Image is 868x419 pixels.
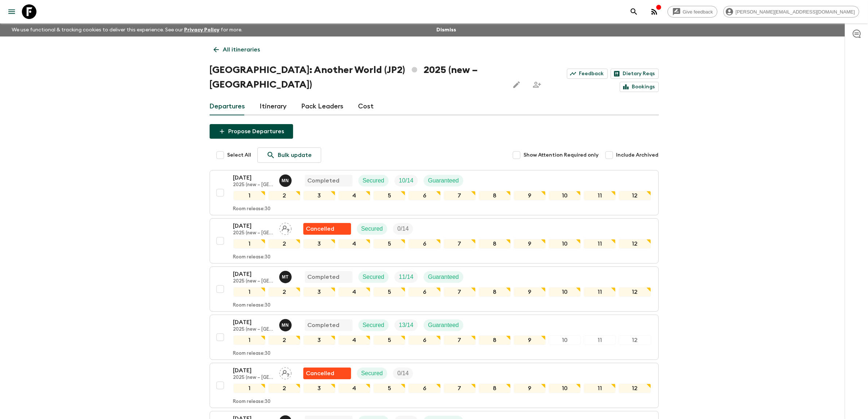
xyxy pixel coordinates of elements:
div: 1 [233,191,265,200]
div: Trip Fill [394,175,418,187]
div: 7 [444,191,476,200]
button: [DATE]2025 (new – [GEOGRAPHIC_DATA])Maho NagaredaCompletedSecuredTrip FillGuaranteed1234567891011... [210,170,659,215]
button: Edit this itinerary [509,77,524,92]
div: 1 [233,384,265,393]
a: Itinerary [260,98,287,115]
div: 3 [303,191,335,200]
p: [DATE] [233,173,273,182]
p: [DATE] [233,222,273,230]
p: Cancelled [306,369,335,378]
div: 12 [619,191,651,200]
button: search adventures [627,4,641,19]
span: Give feedback [679,9,717,15]
div: 8 [479,287,511,297]
p: 2025 (new – [GEOGRAPHIC_DATA]) [233,230,273,236]
div: 7 [444,335,476,345]
span: Select All [227,151,252,159]
p: Room release: 30 [233,399,271,405]
p: Cancelled [306,224,335,233]
span: [PERSON_NAME][EMAIL_ADDRESS][DOMAIN_NAME] [732,9,859,15]
span: Maho Nagareda [279,321,293,327]
a: Cost [358,98,374,115]
div: 4 [338,191,370,200]
div: Trip Fill [393,223,413,235]
div: Trip Fill [393,368,413,379]
div: 5 [373,239,405,249]
button: [DATE]2025 (new – [GEOGRAPHIC_DATA])Maho NagaredaCompletedSecuredTrip FillGuaranteed1234567891011... [210,315,659,360]
div: 11 [584,191,616,200]
p: Guaranteed [428,273,459,281]
div: 2 [268,335,300,345]
span: Show Attention Required only [524,151,599,159]
span: Mariko Takehana [279,273,293,279]
h1: [GEOGRAPHIC_DATA]: Another World (JP2) 2025 (new – [GEOGRAPHIC_DATA]) [210,63,504,92]
div: 6 [408,191,440,200]
p: We use functional & tracking cookies to deliver this experience. See our for more. [9,23,245,36]
div: 5 [373,287,405,297]
div: 4 [338,335,370,345]
p: Secured [361,224,383,233]
div: 10 [549,287,581,297]
div: Trip Fill [394,271,418,283]
button: Propose Departures [210,124,293,139]
p: Secured [363,273,385,281]
p: 0 / 14 [397,224,409,233]
p: 2025 (new – [GEOGRAPHIC_DATA]) [233,182,273,188]
div: 11 [584,287,616,297]
a: All itineraries [210,42,264,57]
div: 3 [303,287,335,297]
p: 2025 (new – [GEOGRAPHIC_DATA]) [233,327,273,332]
a: Bookings [620,82,659,92]
div: Secured [358,175,389,187]
div: 8 [479,191,511,200]
p: Room release: 30 [233,254,271,260]
button: [DATE]2025 (new – [GEOGRAPHIC_DATA])Assign pack leaderFlash Pack cancellationSecuredTrip Fill1234... [210,218,659,264]
div: Secured [357,223,388,235]
p: Secured [363,176,385,185]
div: 9 [514,287,546,297]
a: Dietary Reqs [611,69,659,79]
p: Guaranteed [428,176,459,185]
span: Share this itinerary [530,77,544,92]
div: Secured [357,368,388,379]
p: Completed [308,273,340,281]
div: 11 [584,239,616,249]
div: 1 [233,335,265,345]
div: 5 [373,384,405,393]
div: 5 [373,335,405,345]
a: Privacy Policy [184,27,219,32]
div: [PERSON_NAME][EMAIL_ADDRESS][DOMAIN_NAME] [723,6,859,18]
div: 8 [479,384,511,393]
div: 7 [444,287,476,297]
div: 10 [549,335,581,345]
div: 12 [619,287,651,297]
div: 10 [549,384,581,393]
p: 2025 (new – [GEOGRAPHIC_DATA]) [233,375,273,381]
div: 6 [408,384,440,393]
div: 9 [514,191,546,200]
div: 6 [408,287,440,297]
div: 9 [514,384,546,393]
a: Give feedback [667,6,717,18]
a: Feedback [567,69,608,79]
div: 2 [268,384,300,393]
div: 2 [268,287,300,297]
div: 3 [303,239,335,249]
div: 6 [408,239,440,249]
div: 10 [549,191,581,200]
div: 12 [619,335,651,345]
div: 12 [619,239,651,249]
p: All itineraries [223,45,260,54]
a: Bulk update [257,147,321,163]
div: 5 [373,191,405,200]
div: Secured [358,271,389,283]
span: Include Archived [616,151,659,159]
p: Room release: 30 [233,303,271,308]
div: 9 [514,335,546,345]
div: 1 [233,287,265,297]
div: 3 [303,384,335,393]
div: 7 [444,384,476,393]
a: Pack Leaders [301,98,344,115]
div: 8 [479,335,511,345]
button: Dismiss [435,25,458,35]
